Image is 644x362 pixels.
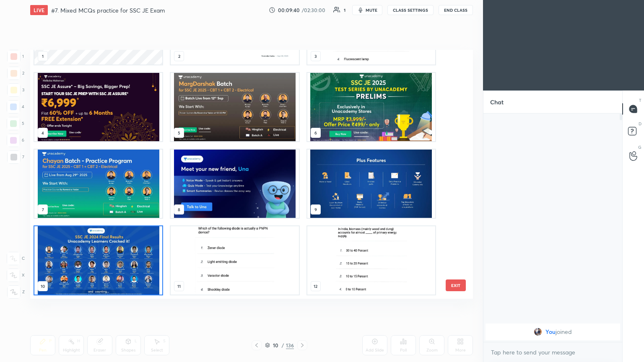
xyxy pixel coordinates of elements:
[307,150,435,218] img: 1759242345ZJQ9MN.pdf
[34,150,162,218] img: 1759242345ZJQ9MN.pdf
[171,226,299,295] img: 1759242301OJ8OLX.pdf
[171,73,299,141] img: 1759242345ZJQ9MN.pdf
[387,5,434,15] button: CLASS SETTINGS
[30,50,458,299] div: grid
[30,5,48,15] div: LIVE
[639,97,641,103] p: T
[34,73,162,141] img: 1759242345ZJQ9MN.pdf
[545,328,556,335] span: You
[352,5,382,15] button: mute
[366,7,377,13] span: mute
[171,150,299,218] img: 1759242345ZJQ9MN.pdf
[639,121,641,127] p: D
[7,150,24,164] div: 7
[7,285,25,299] div: Z
[556,328,572,335] span: joined
[7,117,24,130] div: 5
[446,279,466,291] button: EXIT
[7,252,25,265] div: C
[307,73,435,141] img: 1759242345ZJQ9MN.pdf
[483,91,510,113] p: Chat
[7,83,24,97] div: 3
[307,226,435,295] img: 1759242301OJ8OLX.pdf
[7,134,24,147] div: 6
[7,67,24,80] div: 2
[286,341,294,349] div: 136
[282,343,284,348] div: /
[638,144,641,150] p: G
[7,269,25,282] div: X
[272,343,280,348] div: 10
[34,226,162,295] img: 1759242345ZJQ9MN.pdf
[534,328,542,336] img: fecdb386181f4cf2bff1f15027e2290c.jpg
[51,6,165,14] h4: #7. Mixed MCQs practice for SSC JE Exam
[439,5,473,15] button: End Class
[344,8,345,12] div: 1
[7,100,24,114] div: 4
[7,50,24,63] div: 1
[483,322,622,342] div: grid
